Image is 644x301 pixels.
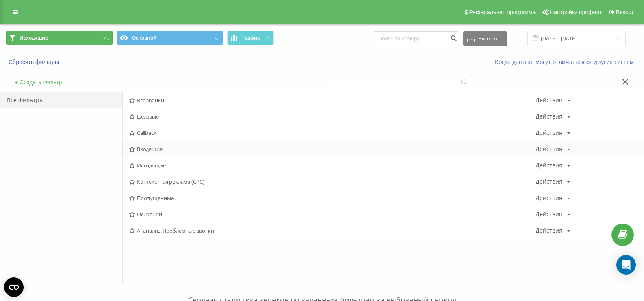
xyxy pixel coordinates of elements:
a: Когда данные могут отличаться от других систем [495,58,638,66]
span: Основной [129,211,536,217]
span: Callback [129,130,536,136]
div: Действия [536,114,562,119]
span: Входящие [129,146,536,152]
span: Настройки профиля [550,9,603,15]
span: Выход [616,9,633,15]
span: Исходящие [129,163,536,168]
div: Все Фильтры [0,92,122,108]
div: Действия [536,130,562,136]
div: Open Intercom Messenger [616,255,636,275]
input: Поиск по номеру [373,31,459,46]
div: Действия [536,179,562,185]
span: График [242,35,260,41]
span: Контекстная реклама (CPC) [129,179,536,185]
button: Open CMP widget [4,277,24,297]
span: Целевые [129,114,536,119]
div: Действия [536,97,562,103]
span: Пропущенные [129,195,536,201]
button: Экспорт [463,31,507,46]
div: Действия [536,211,562,217]
button: + Создать Фильтр [12,79,64,86]
span: Реферальная программа [469,9,536,15]
span: AI-анализ. Проблемные звонки [129,228,536,233]
span: Исходящие [20,35,48,41]
div: Действия [536,228,562,233]
div: Действия [536,195,562,201]
button: Основной [117,31,223,45]
button: Закрыть [620,78,631,87]
span: Все звонки [129,97,536,103]
button: Сбросить фильтры [6,58,63,66]
div: Действия [536,146,562,152]
button: График [227,31,274,45]
button: Исходящие [6,31,113,45]
div: Действия [536,163,562,168]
